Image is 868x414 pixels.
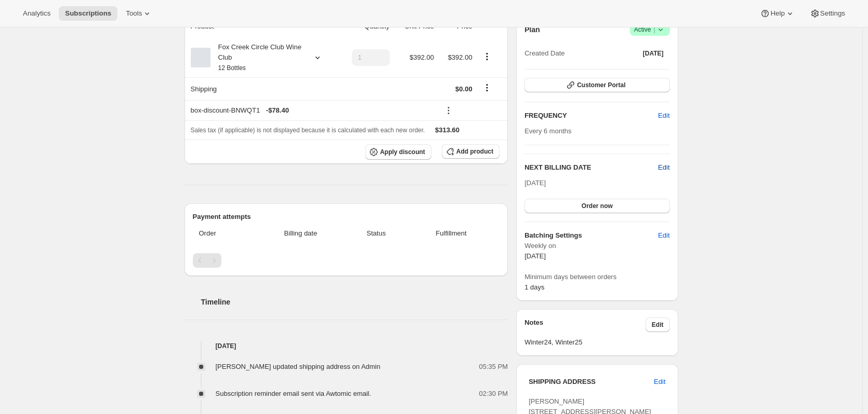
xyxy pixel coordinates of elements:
[479,82,495,93] button: Shipping actions
[524,24,540,35] h2: Plan
[380,148,425,156] span: Apply discount
[524,272,669,282] span: Minimum days between orders
[820,9,845,18] span: Settings
[23,9,50,18] span: Analytics
[479,362,508,372] span: 05:35 PM
[201,297,508,307] h2: Timeline
[654,377,665,387] span: Edit
[524,230,658,241] h6: Batching Settings
[193,212,500,222] h2: Payment attempts
[266,105,289,116] span: - $78.40
[479,51,495,62] button: Product actions
[646,318,670,332] button: Edit
[191,105,434,116] div: box-discount-BNWQT1
[653,25,655,34] span: |
[409,228,493,239] span: Fulfillment
[126,9,142,18] span: Tools
[350,228,403,239] span: Status
[524,241,669,251] span: Weekly on
[120,6,159,21] button: Tools
[804,6,851,21] button: Settings
[652,321,664,329] span: Edit
[658,230,669,241] span: Edit
[658,111,669,121] span: Edit
[524,127,571,135] span: Every 6 months
[456,147,493,156] span: Add product
[524,48,564,59] span: Created Date
[524,318,646,332] h3: Notes
[577,81,625,89] span: Customer Portal
[643,49,664,58] span: [DATE]
[658,162,669,173] button: Edit
[524,78,669,92] button: Customer Portal
[524,283,544,291] span: 1 days
[524,337,669,348] span: Winter24, Winter25
[185,77,338,100] th: Shipping
[448,53,472,61] span: $392.00
[524,179,546,187] span: [DATE]
[524,252,546,260] span: [DATE]
[435,126,459,134] span: $313.60
[193,222,255,245] th: Order
[218,64,246,72] small: 12 Bottles
[648,374,672,390] button: Edit
[479,389,508,399] span: 02:30 PM
[193,253,500,268] nav: Pagination
[582,202,613,210] span: Order now
[652,227,676,244] button: Edit
[365,144,431,160] button: Apply discount
[754,6,801,21] button: Help
[216,363,380,370] span: [PERSON_NAME] updated shipping address on Admin
[524,199,669,213] button: Order now
[442,144,499,159] button: Add product
[634,24,666,35] span: Active
[524,162,658,173] h2: NEXT BILLING DATE
[216,390,372,397] span: Subscription reminder email sent via Awtomic email.
[652,107,676,124] button: Edit
[637,46,670,61] button: [DATE]
[529,377,654,387] h3: SHIPPING ADDRESS
[770,9,784,18] span: Help
[191,127,425,134] span: Sales tax (if applicable) is not displayed because it is calculated with each new order.
[211,42,304,73] div: Fox Creek Circle Club Wine Club
[410,53,434,61] span: $392.00
[524,111,658,121] h2: FREQUENCY
[17,6,57,21] button: Analytics
[65,9,111,18] span: Subscriptions
[455,85,472,93] span: $0.00
[258,228,344,239] span: Billing date
[185,341,508,351] h4: [DATE]
[59,6,117,21] button: Subscriptions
